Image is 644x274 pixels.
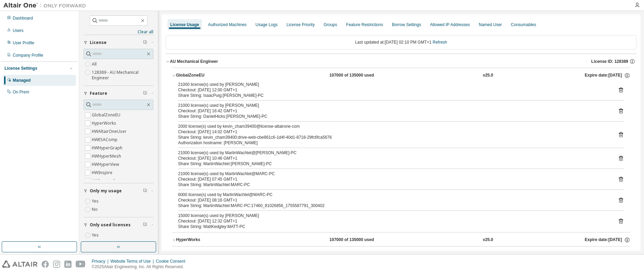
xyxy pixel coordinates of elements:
[90,40,107,45] span: License
[92,239,99,248] label: No
[170,59,218,64] div: AU Mechanical Engineer
[76,261,86,268] img: youtube.svg
[92,231,100,239] label: Yes
[178,82,608,87] div: 21000 license(s) used by [PERSON_NAME]
[90,91,107,96] span: Feature
[178,129,608,135] div: Checkout: [DATE] 14:02 GMT+1
[156,259,189,264] div: Cookie Consent
[4,66,37,71] div: License Settings
[178,124,608,129] div: 2000 license(s) used by kevin_cham39400@license-altairone-com
[178,161,608,167] div: Share String: MartinWachtel:[PERSON_NAME]-PC
[143,222,147,228] span: Clear filter
[178,224,608,229] div: Share String: MattKedgley:MATT-PC
[84,183,153,198] button: Only my usage
[392,22,421,27] div: Borrow Settings
[176,72,238,79] div: GlobalZoneEU
[172,232,630,248] button: HyperWorks107000 of 135000 usedv25.0Expire date:[DATE]
[92,111,122,119] label: GlobalZoneEU
[172,68,630,83] button: GlobalZoneEU107000 of 135000 usedv25.0Expire date:[DATE]
[346,22,383,27] div: Feature Restrictions
[324,22,337,27] div: Groups
[585,72,630,79] div: Expire date: [DATE]
[42,261,49,268] img: facebook.svg
[430,22,470,27] div: Allowed IP Addresses
[178,213,608,218] div: 15000 license(s) used by [PERSON_NAME]
[178,87,608,93] div: Checkout: [DATE] 12:00 GMT+1
[92,60,98,68] label: All
[13,78,31,83] div: Managed
[13,53,43,58] div: Company Profile
[286,22,315,27] div: License Priority
[92,205,99,214] label: No
[208,22,247,27] div: Authorized Machines
[166,35,636,49] div: Last updated at: [DATE] 02:10 PM GMT+1
[178,182,608,187] div: Share String: MartinWachtel:MARC-PC
[92,119,118,127] label: HyperWorks
[178,192,608,197] div: 6000 license(s) used by MartinWachtel@MARC-PC
[178,203,608,208] div: Share String: MartinWachtel:MARC-PC:17460_81026856_1755587791_300402
[178,197,608,203] div: Checkout: [DATE] 08:16 GMT+1
[110,259,156,264] div: Website Terms of Use
[92,177,133,185] label: HWInspireGeometry
[329,72,391,79] div: 107000 of 135000 used
[585,237,630,243] div: Expire date: [DATE]
[13,15,33,21] div: Dashboard
[178,93,608,98] div: Share String: IsaacPuig:[PERSON_NAME]-PC
[92,197,100,205] label: Yes
[92,169,114,177] label: HWInspire
[143,91,147,96] span: Clear filter
[92,136,119,144] label: HWESAComp
[479,22,502,27] div: Named User
[170,22,199,27] div: License Usage
[329,237,391,243] div: 107000 of 135000 used
[176,237,238,243] div: HyperWorks
[92,259,110,264] div: Privacy
[13,89,29,95] div: On Prem
[178,150,608,156] div: 21000 license(s) used by MartinWachtel@[PERSON_NAME]-PC
[178,156,608,161] div: Checkout: [DATE] 10:46 GMT+1
[92,127,128,136] label: HWAltairOneUser
[84,29,153,35] a: Clear all
[90,222,131,228] span: Only used licenses
[483,72,493,79] div: v25.0
[166,54,636,69] button: AU Mechanical EngineerLicense ID: 128389
[84,86,153,101] button: Feature
[511,22,536,27] div: Consumables
[84,217,153,232] button: Only used licenses
[255,22,277,27] div: Usage Logs
[92,264,189,270] p: © 2025 Altair Engineering, Inc. All Rights Reserved.
[64,261,72,268] img: linkedin.svg
[172,247,630,262] button: HWAltairOneUser2000 of 2147483647 usedv25.0Expire date:[DATE]
[483,237,493,243] div: v25.0
[53,261,60,268] img: instagram.svg
[178,171,608,176] div: 21000 license(s) used by MartinWachtel@MARC-PC
[3,2,89,9] img: Altair One
[143,188,147,194] span: Clear filter
[178,114,608,119] div: Share String: DanielHicks:[PERSON_NAME]-PC
[178,108,608,114] div: Checkout: [DATE] 16:42 GMT+1
[178,218,608,224] div: Checkout: [DATE] 12:32 GMT+1
[90,188,122,194] span: Only my usage
[84,35,153,50] button: License
[92,68,153,82] label: 128389 - AU Mechanical Engineer
[178,135,608,140] div: Share String: kevin_cham39400:drive-web-cbe861c6-1d4f-40d1-8718-29fc6fca5676
[433,40,447,45] a: Refresh
[92,152,122,160] label: HWHyperMesh
[178,103,608,108] div: 21000 license(s) used by [PERSON_NAME]
[92,160,120,169] label: HWHyperView
[143,40,147,45] span: Clear filter
[2,261,37,268] img: altair_logo.svg
[92,144,124,152] label: HWHyperGraph
[13,40,34,46] div: User Profile
[13,28,23,33] div: Users
[178,140,608,146] div: Authorization hostname: [PERSON_NAME]
[591,59,628,64] span: License ID: 128389
[178,176,608,182] div: Checkout: [DATE] 07:45 GMT+1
